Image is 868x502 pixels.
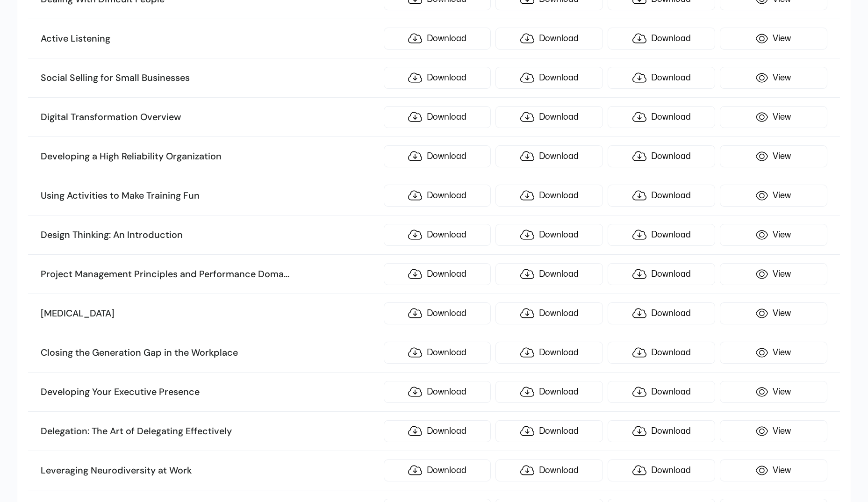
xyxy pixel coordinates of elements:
[384,106,491,128] a: Download
[41,72,379,84] h3: Social Selling for Small Businesses
[720,67,827,89] a: View
[495,28,603,50] a: Download
[41,347,379,359] h3: Closing the Generation Gap in the Workplace
[495,459,603,481] a: Download
[384,342,491,364] a: Download
[608,342,715,364] a: Download
[41,425,379,437] h3: Delegation: The Art of Delegating Effectively
[608,420,715,442] a: Download
[495,185,603,207] a: Download
[41,386,379,398] h3: Developing Your Executive Presence
[384,263,491,285] a: Download
[384,28,491,50] a: Download
[384,185,491,207] a: Download
[608,145,715,167] a: Download
[720,302,827,324] a: View
[495,67,603,89] a: Download
[720,263,827,285] a: View
[608,28,715,50] a: Download
[41,111,379,123] h3: Digital Transformation Overview
[720,342,827,364] a: View
[495,420,603,442] a: Download
[720,145,827,167] a: View
[495,302,603,324] a: Download
[495,381,603,403] a: Download
[608,185,715,207] a: Download
[720,224,827,246] a: View
[608,106,715,128] a: Download
[41,465,379,477] h3: Leveraging Neurodiversity at Work
[720,420,827,442] a: View
[720,381,827,403] a: View
[384,302,491,324] a: Download
[720,28,827,50] a: View
[384,420,491,442] a: Download
[41,151,379,163] h3: Developing a High Reliability Organization
[720,106,827,128] a: View
[384,381,491,403] a: Download
[41,308,379,320] h3: [MEDICAL_DATA]
[41,229,379,241] h3: Design Thinking: An Introduction
[720,185,827,207] a: View
[720,459,827,481] a: View
[384,459,491,481] a: Download
[608,381,715,403] a: Download
[284,268,289,280] span: ...
[384,67,491,89] a: Download
[41,268,379,280] h3: Project Management Principles and Performance Doma
[608,263,715,285] a: Download
[495,263,603,285] a: Download
[495,106,603,128] a: Download
[495,342,603,364] a: Download
[608,67,715,89] a: Download
[384,145,491,167] a: Download
[384,224,491,246] a: Download
[41,33,379,45] h3: Active Listening
[608,224,715,246] a: Download
[41,190,379,202] h3: Using Activities to Make Training Fun
[608,302,715,324] a: Download
[495,145,603,167] a: Download
[495,224,603,246] a: Download
[608,459,715,481] a: Download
